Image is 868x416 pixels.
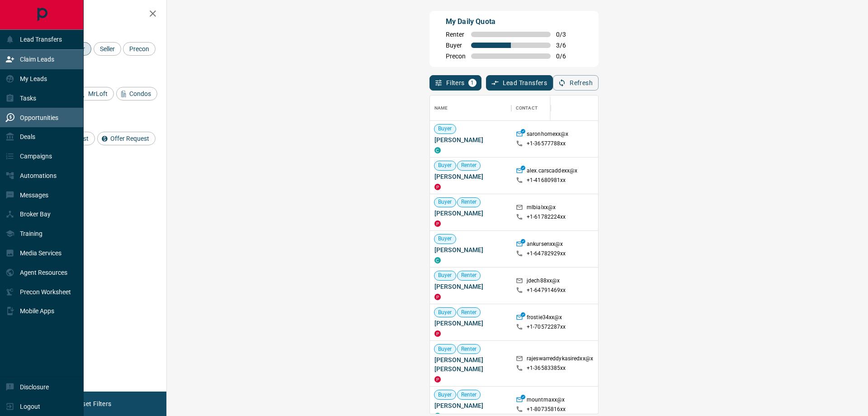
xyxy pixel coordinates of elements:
p: frostie34xx@x [527,314,562,323]
span: Buyer [434,125,456,133]
span: Precon [126,45,152,53]
div: Precon [123,42,156,56]
span: Buyer [434,235,456,243]
span: Seller [97,45,118,53]
span: 1 [469,80,476,86]
span: Buyer [446,42,466,49]
span: Renter [458,391,481,399]
span: [PERSON_NAME] [434,401,507,410]
p: mountmaxx@x [527,396,565,406]
p: alex.carscaddexx@x [527,167,577,177]
p: rajeswarreddykasiredxx@x [527,355,593,364]
button: Refresh [553,75,599,91]
button: Reset Filters [69,396,117,411]
span: Renter [446,31,466,38]
span: Buyer [434,198,456,206]
p: +1- 36577788xx [527,140,566,148]
div: Name [434,96,448,121]
span: [PERSON_NAME] [434,319,507,328]
span: MrLoft [85,90,111,97]
span: Condos [126,90,154,97]
p: My Daily Quota [446,16,576,27]
div: property.ca [434,294,441,300]
div: Contact [511,96,584,121]
span: Buyer [434,309,456,316]
span: Buyer [434,272,456,279]
p: +1- 41680981xx [527,177,566,184]
div: Seller [94,42,121,56]
span: 3 / 6 [556,42,576,49]
div: property.ca [434,376,441,383]
div: property.ca [434,330,441,337]
h2: Filters [29,9,157,20]
span: [PERSON_NAME] [434,135,507,144]
div: Condos [116,87,157,100]
span: Offer Request [107,135,152,142]
span: Precon [446,53,466,60]
p: +1- 70572287xx [527,323,566,331]
div: Name [430,96,511,121]
p: ankursenxx@x [527,240,563,250]
span: [PERSON_NAME] [PERSON_NAME] [434,355,507,373]
span: [PERSON_NAME] [434,172,507,181]
span: Renter [458,272,481,279]
div: condos.ca [434,147,441,153]
span: Buyer [434,345,456,353]
div: Contact [516,96,538,121]
div: property.ca [434,184,441,190]
p: mlbialxx@x [527,204,556,213]
span: Renter [458,198,481,206]
p: saronhomexx@x [527,130,569,140]
div: condos.ca [434,257,441,263]
span: Renter [458,162,481,169]
span: Buyer [434,391,456,399]
span: Renter [458,309,481,316]
p: +1- 36583385xx [527,364,566,372]
p: +1- 80735816xx [527,406,566,413]
span: [PERSON_NAME] [434,209,507,218]
p: jdech88xx@x [527,277,560,287]
div: MrLoft [75,87,114,100]
span: [PERSON_NAME] [434,245,507,254]
button: Filters1 [429,75,481,91]
div: property.ca [434,220,441,227]
p: +1- 64782929xx [527,250,566,258]
button: Lead Transfers [486,75,553,91]
div: Offer Request [97,132,156,145]
span: Renter [458,345,481,353]
span: [PERSON_NAME] [434,282,507,291]
span: Buyer [434,162,456,169]
span: 0 / 3 [556,31,576,38]
p: +1- 64791469xx [527,287,566,294]
span: 0 / 6 [556,53,576,60]
p: +1- 61782224xx [527,213,566,221]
